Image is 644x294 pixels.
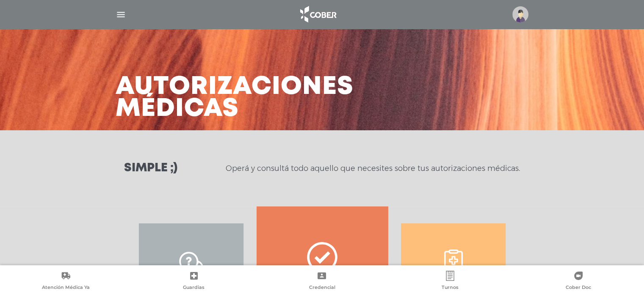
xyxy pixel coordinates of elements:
span: Credencial [309,284,335,292]
a: Cober Doc [514,271,642,292]
span: Turnos [442,284,459,292]
span: Cober Doc [566,284,591,292]
span: Atención Médica Ya [42,284,90,292]
img: logo_cober_home-white.png [296,4,340,25]
a: Turnos [386,271,514,292]
a: Guardias [130,271,258,292]
h3: Autorizaciones médicas [116,76,354,120]
a: Atención Médica Ya [2,271,130,292]
h3: Simple ;) [124,162,177,174]
img: Cober_menu-lines-white.svg [116,9,126,20]
img: profile-placeholder.svg [512,6,528,22]
span: Guardias [183,284,205,292]
p: Operá y consultá todo aquello que necesites sobre tus autorizaciones médicas. [226,163,520,173]
a: Credencial [258,271,386,292]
